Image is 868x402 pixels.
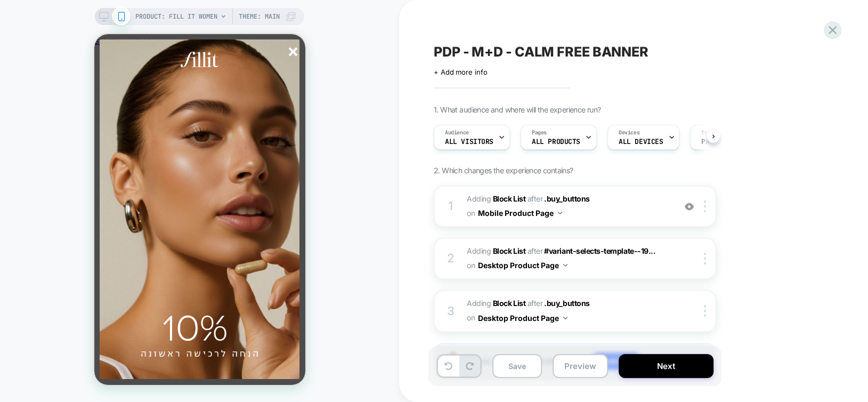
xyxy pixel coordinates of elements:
span: PRODUCT: Fill it Women [135,8,217,25]
span: AFTER [528,246,543,255]
span: 1. What audience and where will the experience run? [434,105,601,114]
button: Next [619,354,713,378]
span: + Add more info [434,68,487,76]
span: ALL PRODUCTS [532,138,580,146]
span: Trigger [701,129,722,136]
span: All Visitors [445,138,493,146]
b: Block List [493,299,525,308]
span: #variant-selects-template--19... [544,246,655,255]
span: Pages [532,129,547,136]
b: Block List [493,246,525,255]
button: Desktop Product Page [478,310,567,326]
span: AFTER [528,194,543,203]
div: 2 [445,248,456,269]
span: on [467,206,475,220]
b: Block List [493,194,525,203]
div: 3 [445,301,456,322]
span: Theme: MAIN [239,8,280,25]
div: 1 [445,196,456,217]
img: down arrow [563,317,567,319]
span: PDP - M+D - CALM FREE BANNER [434,44,648,60]
img: crossed eye [685,202,694,211]
span: on [467,311,475,324]
button: Mobile Product Page [478,205,562,221]
span: Devices [619,129,639,136]
img: close [704,305,706,317]
span: Page Load [701,138,737,146]
span: Adding [467,299,525,308]
span: AFTER [528,299,543,308]
button: Save [492,354,542,378]
span: ALL DEVICES [619,138,663,146]
span: .buy_buttons [544,194,589,203]
span: .buy_buttons [544,299,589,308]
img: close [704,200,706,212]
span: Adding [467,246,525,255]
span: 2. Which changes the experience contains? [434,166,573,175]
img: down arrow [563,264,567,267]
img: close [704,253,706,264]
span: on [467,259,475,272]
button: Desktop Product Page [478,258,567,273]
img: down arrow [558,212,562,214]
span: Audience [445,129,469,136]
button: Preview [553,354,608,378]
span: Adding [467,194,525,203]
